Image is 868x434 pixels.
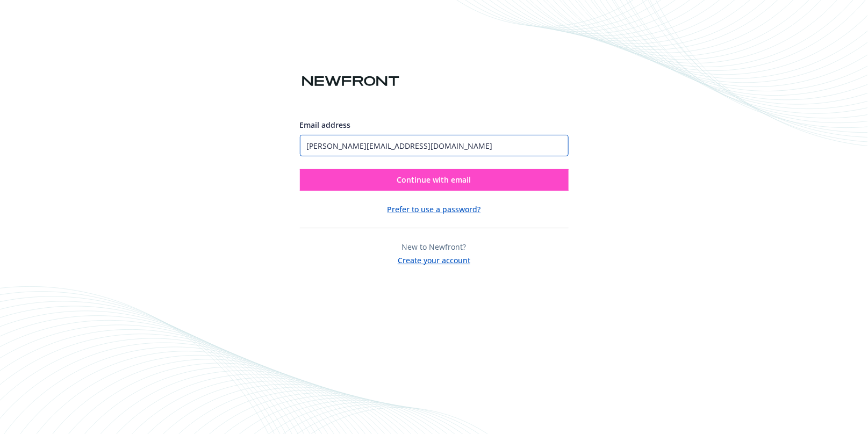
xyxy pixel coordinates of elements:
[300,120,351,130] span: Email address
[388,204,481,215] button: Prefer to use a password?
[397,175,471,185] span: Continue with email
[402,242,467,252] span: New to Newfront?
[300,135,569,156] input: Enter your email
[300,72,401,91] img: Newfront logo
[300,169,569,191] button: Continue with email
[398,252,470,266] button: Create your account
